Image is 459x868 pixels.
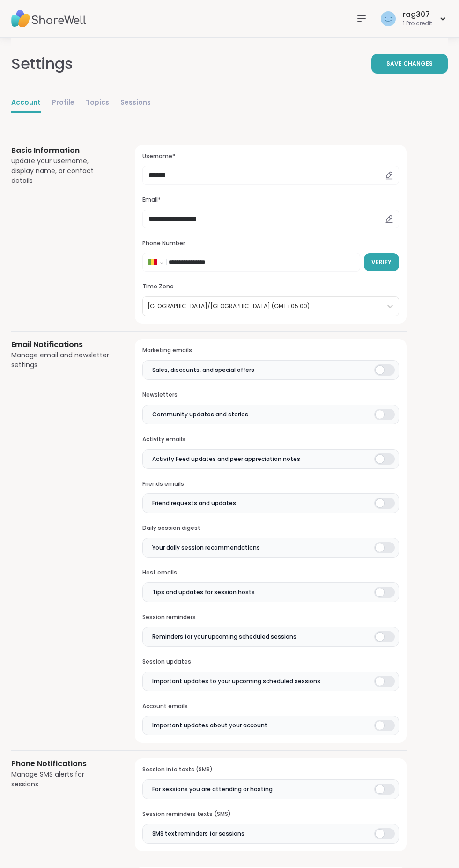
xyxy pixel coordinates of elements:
[142,391,399,399] h3: Newsletters
[142,524,399,532] h3: Daily session digest
[403,9,432,20] div: rag307
[142,658,399,666] h3: Session updates
[152,588,255,596] span: Tips and updates for session hosts
[371,258,392,266] span: Verify
[142,702,399,710] h3: Account emails
[152,499,236,507] span: Friend requests and updates
[386,60,433,68] span: Save Changes
[52,94,74,113] a: Profile
[152,633,296,641] span: Reminders for your upcoming scheduled sessions
[11,2,86,35] img: ShareWell Nav Logo
[11,94,41,113] a: Account
[120,94,151,113] a: Sessions
[142,347,399,355] h3: Marketing emails
[152,455,300,463] span: Activity Feed updates and peer appreciation notes
[142,283,399,291] h3: Time Zone
[152,366,254,374] span: Sales, discounts, and special offers
[152,410,248,419] span: Community updates and stories
[364,253,399,271] button: Verify
[11,770,112,789] div: Manage SMS alerts for sessions
[142,480,399,488] h3: Friends emails
[142,196,399,204] h3: Email*
[11,350,112,370] div: Manage email and newsletter settings
[381,11,396,26] img: rag307
[11,53,73,75] div: Settings
[142,436,399,444] h3: Activity emails
[11,339,112,350] h3: Email Notifications
[142,152,399,160] h3: Username*
[152,677,320,686] span: Important updates to your upcoming scheduled sessions
[152,543,260,552] span: Your daily session recommendations
[152,830,244,838] span: SMS text reminders for sessions
[152,785,273,793] span: For sessions you are attending or hosting
[403,20,432,28] div: 1 Pro credit
[152,721,267,730] span: Important updates about your account
[86,94,109,113] a: Topics
[142,766,399,774] h3: Session info texts (SMS)
[11,758,112,770] h3: Phone Notifications
[11,156,112,186] div: Update your username, display name, or contact details
[142,613,399,621] h3: Session reminders
[142,810,399,818] h3: Session reminders texts (SMS)
[142,569,399,577] h3: Host emails
[142,240,399,248] h3: Phone Number
[371,54,448,74] button: Save Changes
[11,145,112,156] h3: Basic Information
